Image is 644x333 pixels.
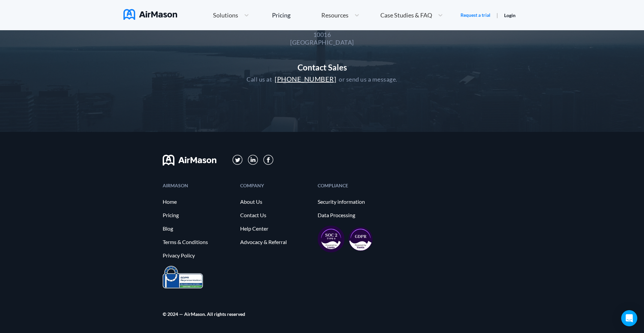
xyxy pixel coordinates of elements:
[248,155,258,165] img: svg+xml;base64,PD94bWwgdmVyc2lvbj0iMS4wIiBlbmNvZGluZz0iVVRGLTgiPz4KPHN2ZyB3aWR0aD0iMzFweCIgaGVpZ2...
[163,226,233,232] a: Blog
[272,76,339,83] a: [PHONE_NUMBER]
[348,227,373,251] img: gdpr-98ea35551734e2af8fd9405dbdaf8c18.svg
[318,183,388,188] div: COMPLIANCE
[321,12,348,18] span: Resources
[163,155,216,165] img: svg+xml;base64,PHN2ZyB3aWR0aD0iMTYwIiBoZWlnaHQ9IjMyIiB2aWV3Qm94PSIwIDAgMTYwIDMyIiBmaWxsPSJub25lIi...
[313,31,331,39] div: 10016
[318,226,344,252] img: soc2-17851990f8204ed92eb8cdb2d5e8da73.svg
[263,155,273,165] img: svg+xml;base64,PD94bWwgdmVyc2lvbj0iMS4wIiBlbmNvZGluZz0iVVRGLTgiPz4KPHN2ZyB3aWR0aD0iMzBweCIgaGVpZ2...
[621,310,637,326] div: Open Intercom Messenger
[163,312,245,316] div: © 2024 — AirMason. All rights reserved
[275,75,336,83] span: [PHONE_NUMBER]
[123,9,177,20] img: AirMason Logo
[461,12,490,18] a: Request a trial
[240,183,311,188] div: COMPANY
[163,239,233,245] a: Terms & Conditions
[240,239,311,245] a: Advocacy & Referral
[504,12,516,18] a: Login
[318,212,388,218] a: Data Processing
[163,183,233,188] div: AIRMASON
[213,12,238,18] span: Solutions
[380,12,432,18] span: Case Studies & FAQ
[163,266,203,288] img: prighter-certificate-eu-7c0b0bead1821e86115914626e15d079.png
[240,226,311,232] a: Help Center
[240,212,311,218] a: Contact Us
[272,9,290,21] a: Pricing
[290,39,354,46] div: [GEOGRAPHIC_DATA]
[318,199,388,205] a: Security information
[163,252,233,258] a: Privacy Policy
[496,12,498,18] span: |
[232,155,243,165] img: svg+xml;base64,PD94bWwgdmVyc2lvbj0iMS4wIiBlbmNvZGluZz0iVVRGLTgiPz4KPHN2ZyB3aWR0aD0iMzFweCIgaGVpZ2...
[247,75,397,83] div: Call us at or send us a message.
[163,212,233,218] a: Pricing
[163,199,233,205] a: Home
[247,63,397,72] div: Contact Sales
[272,12,290,18] div: Pricing
[240,199,311,205] a: About Us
